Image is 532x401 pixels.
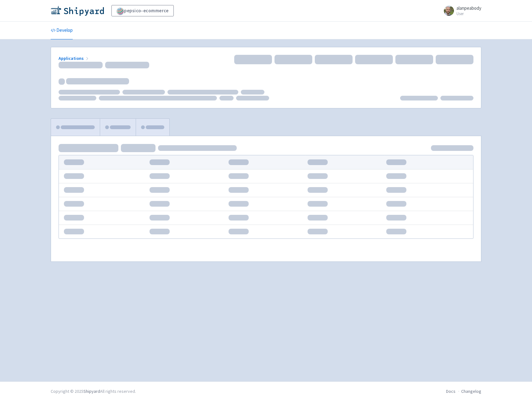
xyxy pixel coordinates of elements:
a: Shipyard [83,388,100,394]
a: Applications [59,55,90,61]
a: pepsico-ecommerce [111,5,174,16]
span: alanpeabody [456,5,481,11]
small: User [456,12,481,16]
div: Copyright © 2025 All rights reserved. [51,388,136,395]
img: Shipyard logo [51,6,104,16]
a: Changelog [461,388,481,394]
a: alanpeabody User [440,6,481,16]
a: Docs [446,388,456,394]
a: Develop [51,22,73,39]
